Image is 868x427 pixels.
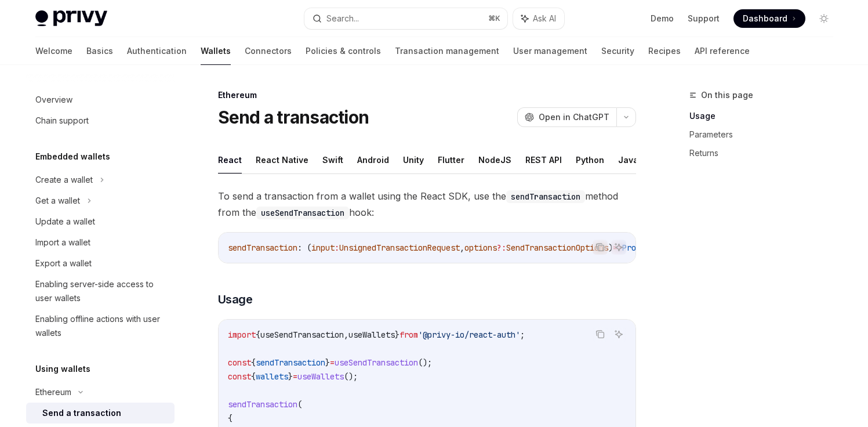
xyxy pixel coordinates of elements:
a: Returns [689,144,842,162]
button: Python [576,146,604,173]
a: User management [513,37,587,65]
span: } [325,357,330,368]
button: React Native [256,146,308,173]
span: wallets [256,371,288,382]
span: SendTransactionOptions [506,243,608,253]
span: sendTransaction [256,357,325,368]
button: Java [618,146,638,173]
h1: Send a transaction [218,107,369,128]
a: Wallets [201,37,231,65]
a: Policies & controls [306,37,381,65]
span: On this page [701,88,753,102]
span: (); [418,357,432,368]
a: Enabling offline actions with user wallets [26,309,175,343]
h5: Embedded wallets [35,150,110,164]
span: = [330,357,335,368]
code: useSendTransaction [256,207,349,219]
a: API reference [695,37,750,65]
div: Send a transaction [42,406,121,420]
span: Ask AI [533,13,556,24]
span: To send a transaction from a wallet using the React SDK, use the method from the hook: [218,188,636,220]
span: const [228,371,251,382]
span: input [311,243,335,253]
a: Basics [86,37,113,65]
span: from [400,330,418,340]
span: = [293,371,297,382]
div: Export a wallet [35,256,92,270]
button: REST API [525,146,562,173]
button: Open in ChatGPT [517,107,616,127]
span: ; [520,330,525,340]
div: Update a wallet [35,215,95,229]
span: useWallets [297,371,344,382]
div: Chain support [35,114,89,128]
span: { [251,371,256,382]
span: UnsignedTransactionRequest [339,243,460,253]
a: Recipes [648,37,681,65]
img: light logo [35,10,107,27]
span: useSendTransaction [335,357,418,368]
button: Search...⌘K [304,8,507,29]
span: { [251,357,256,368]
span: '@privy-io/react-auth' [418,330,520,340]
div: Ethereum [218,89,636,101]
span: ?: [497,243,506,253]
span: ( [297,399,302,410]
span: ) [608,243,613,253]
span: const [228,357,251,368]
span: : [335,243,339,253]
a: Connectors [245,37,292,65]
div: Overview [35,93,72,107]
div: Enabling server-side access to user wallets [35,277,168,305]
div: Ethereum [35,385,71,399]
h5: Using wallets [35,362,90,376]
button: Swift [322,146,343,173]
div: Enabling offline actions with user wallets [35,312,168,340]
button: Unity [403,146,424,173]
a: Import a wallet [26,232,175,253]
a: Demo [651,13,674,24]
button: Android [357,146,389,173]
span: Usage [218,291,253,307]
span: { [256,330,260,340]
span: useWallets [348,330,395,340]
div: Get a wallet [35,194,80,208]
button: Toggle dark mode [815,9,833,28]
button: Ask AI [611,327,626,342]
a: Enabling server-side access to user wallets [26,274,175,309]
span: Dashboard [743,13,787,24]
a: Export a wallet [26,253,175,274]
button: Flutter [438,146,464,173]
span: { [228,413,233,424]
a: Usage [689,107,842,125]
button: Copy the contents from the code block [593,327,608,342]
div: Create a wallet [35,173,93,187]
a: Send a transaction [26,403,175,424]
span: import [228,330,256,340]
span: ⌘ K [488,14,500,23]
code: sendTransaction [506,190,585,203]
span: : ( [297,243,311,253]
a: Transaction management [395,37,499,65]
span: , [344,330,348,340]
div: Import a wallet [35,236,90,249]
button: NodeJS [478,146,511,173]
a: Welcome [35,37,72,65]
span: , [460,243,464,253]
a: Security [601,37,634,65]
button: React [218,146,242,173]
span: sendTransaction [228,243,297,253]
a: Dashboard [733,9,805,28]
a: Chain support [26,110,175,131]
a: Overview [26,89,175,110]
a: Update a wallet [26,211,175,232]
div: Search... [326,12,359,26]
span: sendTransaction [228,399,297,410]
a: Support [688,13,720,24]
span: } [288,371,293,382]
a: Authentication [127,37,187,65]
button: Ask AI [611,240,626,255]
span: useSendTransaction [260,330,344,340]
button: Copy the contents from the code block [593,240,608,255]
span: (); [344,371,358,382]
